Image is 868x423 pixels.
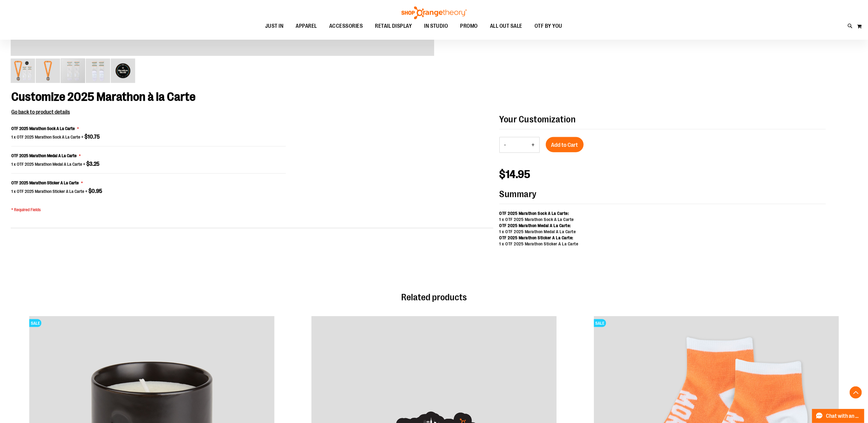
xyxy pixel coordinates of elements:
strong: OTF 2025 Marathon Sock A La Carte: [499,211,569,216]
span: 1 x OTF 2025 Marathon Medal A La Carte [11,162,82,167]
span: ALL OUT SALE [490,19,522,33]
span: + [81,135,100,139]
div: image 5 of 5 [111,58,135,84]
div: 1 x OTF 2025 Marathon Medal A La Carte [499,229,826,235]
span: OTF 2025 Marathon Sock A La Carte [11,126,75,131]
div: image 2 of 5 [36,58,61,84]
span: 1 x OTF 2025 Marathon Sock A La Carte [11,135,80,139]
span: Go back to product details [11,109,70,115]
div: 1 x OTF 2025 Marathon Sticker A La Carte [499,241,826,247]
span: $14.95 [499,168,531,181]
span: + [85,189,102,194]
button: Add to Cart [546,137,584,152]
strong: OTF 2025 Marathon Sticker A La Carte: [499,235,574,240]
p: * Required Fields [11,207,286,213]
img: 2025 Marathon à la Carte [111,59,135,83]
div: image 4 of 5 [86,58,111,84]
img: 2025 Marathon à la Carte [11,59,35,83]
span: Chat with an Expert [826,413,861,419]
span: PROMO [460,19,478,33]
div: image 3 of 5 [61,58,86,84]
span: OTF 2025 Marathon Sticker A La Carte [11,180,79,185]
div: 1 x OTF 2025 Marathon Sock A La Carte [499,216,826,222]
button: Increase product quantity [527,137,539,153]
strong: Summary [499,189,826,204]
span: OTF BY YOU [535,19,562,33]
span: Add to Cart [551,142,578,148]
span: RETAIL DISPLAY [375,19,412,33]
button: Decrease product quantity [500,137,511,153]
span: Customize 2025 Marathon à la Carte [11,90,196,104]
button: Back To Top [850,386,862,399]
img: 2025 Marathon à la Carte [36,59,60,83]
strong: OTF 2025 Marathon Medal A La Carte: [499,223,571,228]
div: image 1 of 5 [11,58,36,84]
img: 2025 Marathon à la Carte [86,59,110,83]
span: Related products [401,292,467,302]
span: OTF 2025 Marathon Medal A La Carte [11,153,77,158]
strong: Your Customization [499,114,576,125]
span: SALE [594,319,606,327]
img: Shop Orangetheory [401,6,468,19]
button: Chat with an Expert [812,409,865,423]
span: $3.25 [86,161,99,167]
span: $0.95 [88,188,102,194]
span: 1 x OTF 2025 Marathon Sticker A La Carte [11,189,84,194]
span: IN STUDIO [424,19,448,33]
span: JUST IN [265,19,284,33]
span: + [83,162,99,167]
span: APPAREL [296,19,317,33]
span: SALE [29,319,41,327]
input: Product quantity [511,138,527,152]
span: $10.75 [85,134,100,140]
span: ACCESSORIES [329,19,363,33]
button: Go back to product details [11,108,70,116]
